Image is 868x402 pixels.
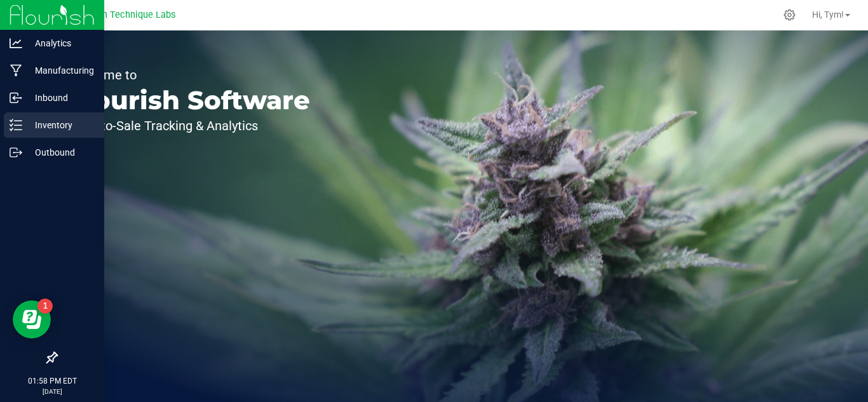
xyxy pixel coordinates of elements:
[22,36,98,51] p: Analytics
[10,146,22,159] inline-svg: Outbound
[37,298,53,314] iframe: Resource center unread badge
[22,90,98,105] p: Inbound
[10,64,22,77] inline-svg: Manufacturing
[10,37,22,50] inline-svg: Analytics
[22,117,98,133] p: Inventory
[22,63,98,78] p: Manufacturing
[84,10,175,20] span: Clean Technique Labs
[10,91,22,104] inline-svg: Inbound
[69,88,310,113] p: Flourish Software
[13,300,51,338] iframe: Resource center
[812,10,844,20] span: Hi, Tym!
[69,69,310,81] p: Welcome to
[22,145,98,160] p: Outbound
[69,119,310,132] p: Seed-to-Sale Tracking & Analytics
[6,387,98,396] p: [DATE]
[6,375,98,387] p: 01:58 PM EDT
[10,119,22,131] inline-svg: Inventory
[782,9,797,21] div: Manage settings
